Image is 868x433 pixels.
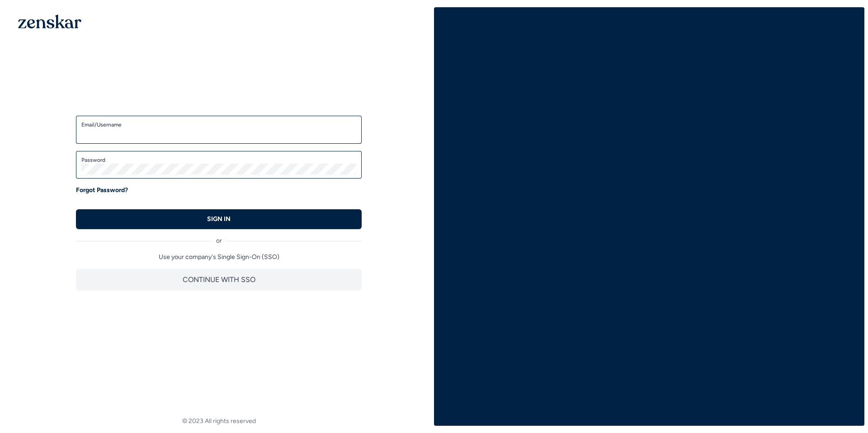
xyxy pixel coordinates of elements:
p: SIGN IN [207,215,231,224]
label: Email/Username [81,121,356,128]
a: Forgot Password? [76,186,128,195]
img: 1OGAJ2xQqyY4LXKgY66KYq0eOWRCkrZdAb3gUhuVAqdWPZE9SRJmCz+oDMSn4zDLXe31Ii730ItAGKgCKgCCgCikA4Av8PJUP... [18,14,81,28]
p: Use your company's Single Sign-On (SSO) [76,253,362,262]
div: or [76,229,362,245]
button: CONTINUE WITH SSO [76,269,362,291]
label: Password [81,156,356,164]
footer: © 2023 All rights reserved [4,417,434,426]
button: SIGN IN [76,209,362,229]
